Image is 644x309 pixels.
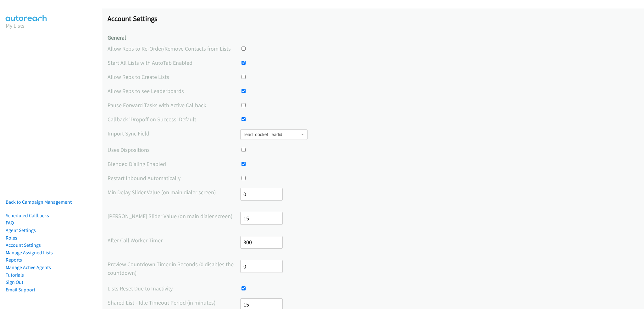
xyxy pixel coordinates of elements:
label: Blended Dialing Enabled [108,160,240,168]
a: Sign Out [6,279,23,285]
a: Scheduled Callbacks [6,212,49,218]
h4: General [108,34,638,41]
a: Agent Settings [6,227,36,233]
a: Account Settings [6,242,41,248]
label: Allow Reps to Re-Order/Remove Contacts from Lists [108,44,240,53]
a: Tutorials [6,272,24,278]
label: Import Sync Field [108,129,240,138]
label: Shared List - Idle Timeout Period (in minutes) [108,298,240,307]
label: Allow Reps to Create Lists [108,73,240,81]
label: Pause Forward Tasks with Active Callback [108,101,240,109]
label: Start All Lists with AutoTab Enabled [108,58,240,67]
a: Roles [6,235,17,241]
a: FAQ [6,220,14,226]
h1: Account Settings [108,14,638,23]
a: Email Support [6,287,35,293]
span: lead_docket_leadid [240,129,308,140]
label: Restart Inbound Automatically [108,174,240,182]
a: Back to Campaign Management [6,199,72,205]
label: Callback 'Dropoff on Success' Default [108,115,240,124]
label: Preview Countdown Timer in Seconds (0 disables the countdown) [108,260,240,277]
a: Reports [6,257,22,263]
label: Uses Dispositions [108,146,240,154]
label: Min Delay Slider Value (on main dialer screen) [108,188,240,196]
a: My Lists [6,22,25,29]
label: Allow Reps to see Leaderboards [108,87,240,95]
iframe: Resource Center [626,130,644,179]
label: Lists Reset Due to Inactivity [108,284,240,293]
label: [PERSON_NAME] Slider Value (on main dialer screen) [108,212,240,220]
a: Manage Active Agents [6,264,51,270]
label: After Call Worker Timer [108,236,240,245]
span: lead_docket_leadid [244,131,300,138]
a: Manage Assigned Lists [6,250,53,256]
